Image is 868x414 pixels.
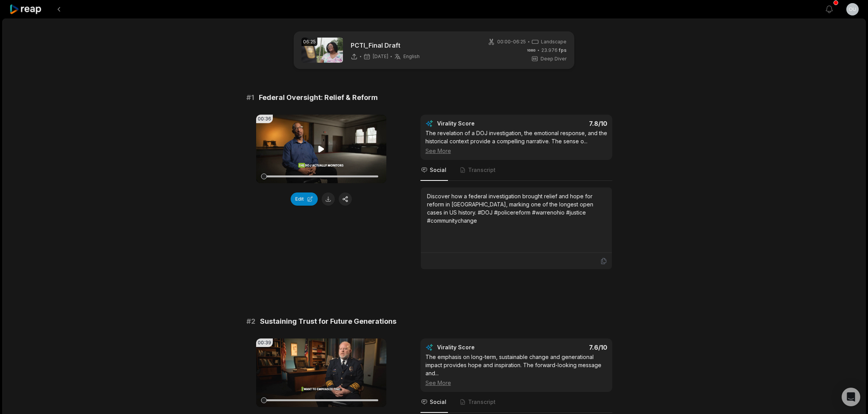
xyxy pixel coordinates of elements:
span: Sustaining Trust for Future Generations [260,316,396,327]
div: Discover how a federal investigation brought relief and hope for reform in [GEOGRAPHIC_DATA], mar... [427,192,606,225]
span: Social [430,166,446,174]
span: [DATE] [373,53,388,60]
span: 23.976 [541,47,567,54]
span: English [403,53,420,60]
div: The revelation of a DOJ investigation, the emotional response, and the historical context provide... [425,129,607,155]
div: 7.6 /10 [524,344,607,351]
span: Transcript [468,398,496,406]
nav: Tabs [420,392,612,413]
button: Edit [291,192,318,206]
span: # 1 [246,92,254,103]
div: Virality Score [437,344,520,351]
div: 06:25 [301,38,317,46]
video: Your browser does not support mp4 format. [256,115,386,183]
div: Virality Score [437,120,520,127]
div: Open Intercom Messenger [842,388,860,406]
span: # 2 [246,316,255,327]
span: Deep Diver [541,55,567,62]
div: 7.8 /10 [524,120,607,127]
div: See More [425,379,607,387]
span: Transcript [468,166,496,174]
div: The emphasis on long-term, sustainable change and generational impact provides hope and inspirati... [425,353,607,387]
span: Landscape [541,38,567,45]
span: 00:00 - 06:25 [497,38,526,45]
video: Your browser does not support mp4 format. [256,338,386,407]
div: See More [425,147,607,155]
nav: Tabs [420,160,612,181]
p: PCTI_Final Draft [351,41,420,50]
span: fps [559,47,567,53]
span: Federal Oversight: Relief & Reform [259,92,378,103]
span: Social [430,398,446,406]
